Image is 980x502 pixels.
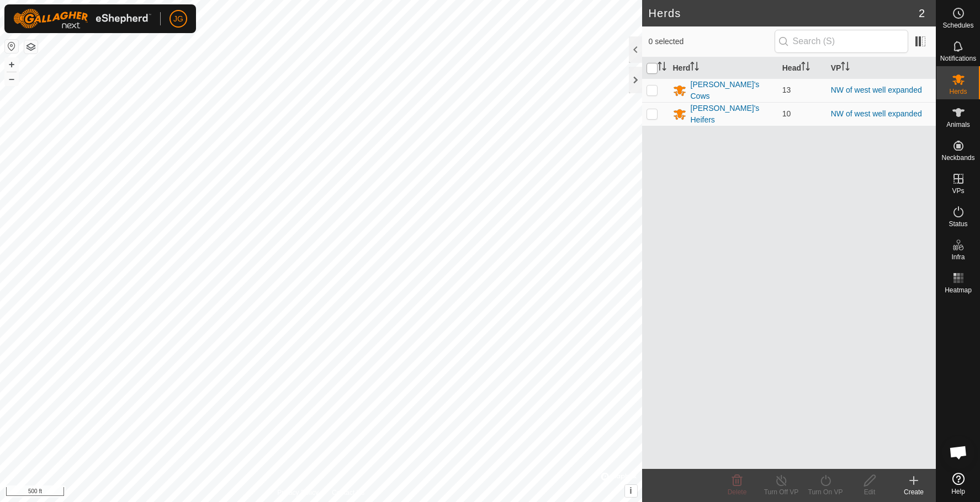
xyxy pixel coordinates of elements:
a: NW of west well expanded [831,86,922,94]
span: Status [949,221,967,227]
button: i [625,485,637,497]
span: Schedules [942,22,973,29]
span: Animals [946,121,970,128]
p-sorticon: Activate to sort [658,63,666,72]
p-sorticon: Activate to sort [841,63,850,72]
span: i [629,486,632,495]
a: Privacy Policy [277,488,319,498]
button: Map Layers [24,40,38,54]
span: 13 [782,86,791,94]
div: Turn On VP [803,487,847,497]
a: Contact Us [332,488,364,498]
div: Turn Off VP [759,487,803,497]
button: Reset Map [5,40,18,53]
span: 0 selected [649,36,775,47]
h2: Herds [649,7,919,20]
button: – [5,72,18,86]
div: Create [892,487,936,497]
th: Head [778,57,827,79]
a: Help [936,468,980,499]
span: JG [173,13,183,25]
button: + [5,58,18,71]
a: NW of west well expanded [831,109,922,118]
span: 2 [919,5,925,22]
p-sorticon: Activate to sort [690,63,699,72]
div: [PERSON_NAME]'s Cows [691,79,774,102]
span: Neckbands [941,154,974,161]
img: Gallagher Logo [13,9,151,29]
span: 10 [782,109,791,118]
span: Infra [951,254,965,260]
div: Edit [847,487,892,497]
span: Heatmap [945,287,972,293]
th: Herd [669,57,778,79]
div: [PERSON_NAME]'s Heifers [691,103,774,126]
input: Search (S) [775,30,908,53]
span: VPs [952,188,964,194]
th: VP [827,57,936,79]
p-sorticon: Activate to sort [801,63,810,72]
span: Help [951,488,965,495]
a: Open chat [942,436,975,469]
span: Herds [949,88,967,95]
span: Notifications [940,55,976,62]
span: Delete [728,488,747,496]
